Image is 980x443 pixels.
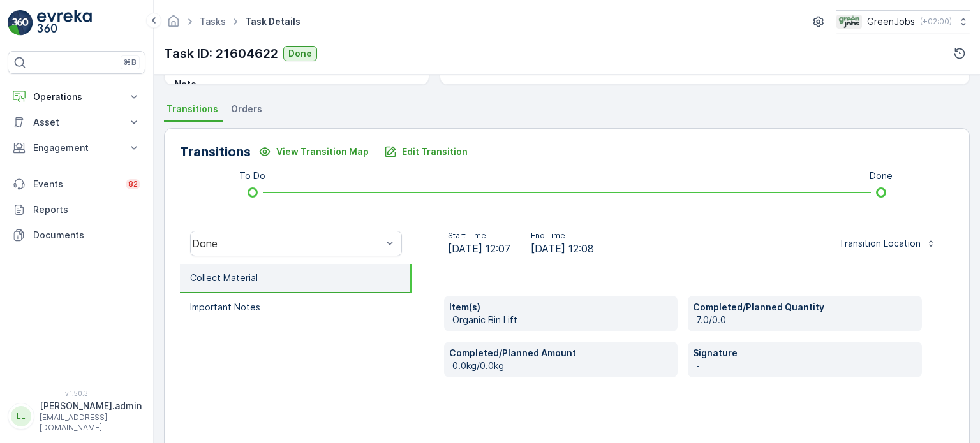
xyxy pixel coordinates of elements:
p: Transitions [180,142,251,161]
button: View Transition Map [251,142,376,162]
p: Transition Location [839,237,921,250]
p: Note [175,78,269,91]
img: logo_light-DOdMpM7g.png [37,10,92,36]
button: Asset [8,110,145,135]
p: GreenJobs [867,15,915,28]
a: Reports [8,197,145,222]
p: Operations [33,91,120,103]
a: Tasks [200,16,226,27]
p: Engagement [33,142,120,154]
p: Reports [33,203,140,216]
a: Homepage [167,19,181,30]
p: [PERSON_NAME].admin [40,400,142,412]
p: Start Time [448,231,510,241]
div: LL [11,406,31,426]
p: Done [870,170,893,182]
p: ⌘B [124,57,137,68]
p: Signature [693,347,917,359]
button: GreenJobs(+02:00) [836,10,970,33]
a: Events82 [8,171,145,197]
span: Task Details [242,15,303,28]
button: Transition Location [831,233,944,254]
span: Transitions [167,103,218,115]
img: Green_Jobs_Logo.png [836,15,862,29]
p: 0.0kg/0.0kg [452,359,673,372]
span: Orders [231,103,262,115]
p: Item(s) [449,301,673,314]
p: Asset [33,116,120,129]
p: To Do [239,170,265,182]
p: View Transition Map [276,145,369,158]
p: [EMAIL_ADDRESS][DOMAIN_NAME] [40,412,142,433]
p: Organic Bin Lift [452,314,673,326]
div: Done [192,238,382,249]
span: [DATE] 12:07 [448,241,510,256]
span: [DATE] 12:08 [531,241,594,256]
p: Events [33,178,118,191]
button: Engagement [8,135,145,161]
p: Task ID: 21604622 [164,44,278,63]
p: ( +02:00 ) [920,17,952,27]
span: v 1.50.3 [8,389,145,397]
p: Collect Material [190,272,258,284]
p: Completed/Planned Quantity [693,301,917,314]
button: Edit Transition [376,142,475,162]
p: Important Notes [190,301,260,314]
p: Edit Transition [402,145,468,158]
p: Documents [33,229,140,242]
button: LL[PERSON_NAME].admin[EMAIL_ADDRESS][DOMAIN_NAME] [8,400,145,433]
p: End Time [531,231,594,241]
p: 82 [128,179,138,189]
button: Operations [8,84,145,110]
a: Documents [8,222,145,248]
button: Done [283,46,317,61]
img: logo [8,10,33,36]
p: - [274,78,415,91]
p: Completed/Planned Amount [449,347,673,359]
p: - [696,359,917,372]
p: Done [288,47,312,60]
p: 7.0/0.0 [696,314,917,326]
